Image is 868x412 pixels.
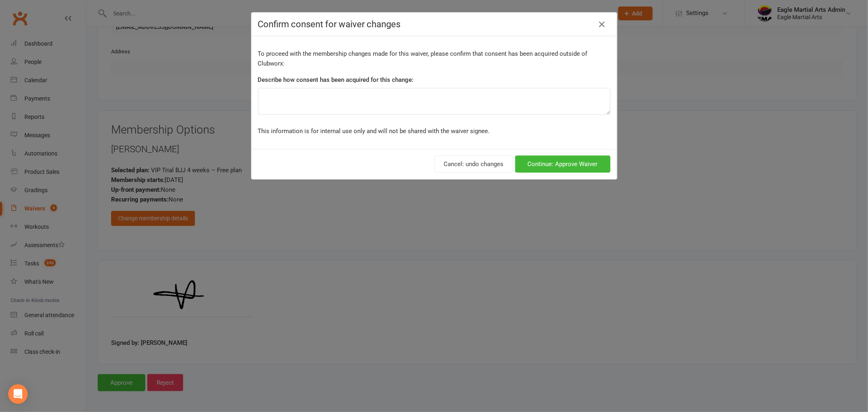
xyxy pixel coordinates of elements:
[258,75,414,85] label: Describe how consent has been acquired for this change:
[435,156,513,173] button: Cancel: undo changes
[258,126,610,136] p: This information is for internal use only and will not be shared with the waiver signee.
[258,49,610,68] p: To proceed with the membership changes made for this waiver, please confirm that consent has been...
[596,18,609,31] button: Close
[515,156,610,173] button: Continue: Approve Waiver
[8,384,28,404] div: Open Intercom Messenger
[258,19,401,29] span: Confirm consent for waiver changes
